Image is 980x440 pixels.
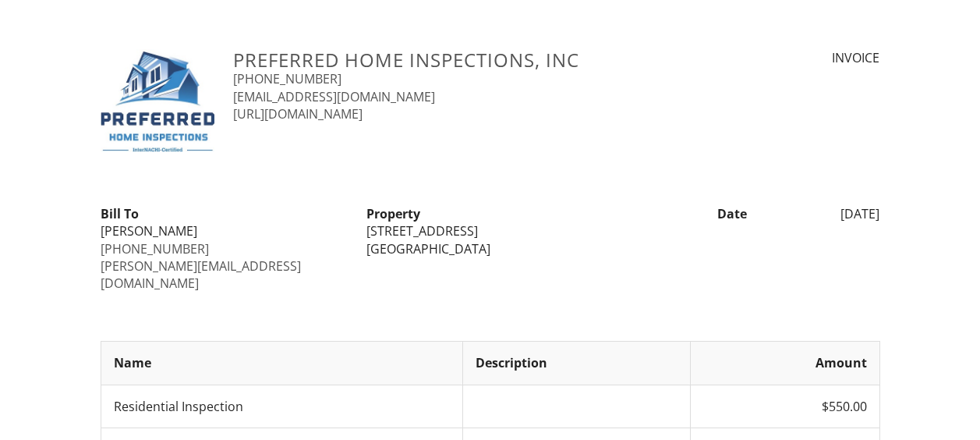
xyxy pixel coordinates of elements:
a: [PERSON_NAME][EMAIL_ADDRESS][DOMAIN_NAME] [101,257,301,292]
td: $550.00 [690,385,879,428]
a: [PHONE_NUMBER] [101,240,209,257]
div: [STREET_ADDRESS] [366,222,614,240]
div: Date [623,205,756,222]
th: Amount [690,342,879,385]
a: [URL][DOMAIN_NAME] [233,105,363,122]
a: [PHONE_NUMBER] [233,70,341,87]
strong: Property [366,205,420,222]
th: Description [462,342,690,385]
div: [PERSON_NAME] [101,222,348,240]
img: Preferred_Home_Inspec_logo%20jpeg%20front%20page.jpg [101,49,215,152]
h3: Preferred Home Inspections, Inc [233,49,680,70]
div: INVOICE [699,49,879,66]
strong: Bill To [101,205,139,222]
div: [GEOGRAPHIC_DATA] [366,240,614,257]
a: [EMAIL_ADDRESS][DOMAIN_NAME] [233,88,435,105]
div: [DATE] [756,205,890,222]
span: Residential Inspection [114,398,243,415]
th: Name [101,342,462,385]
